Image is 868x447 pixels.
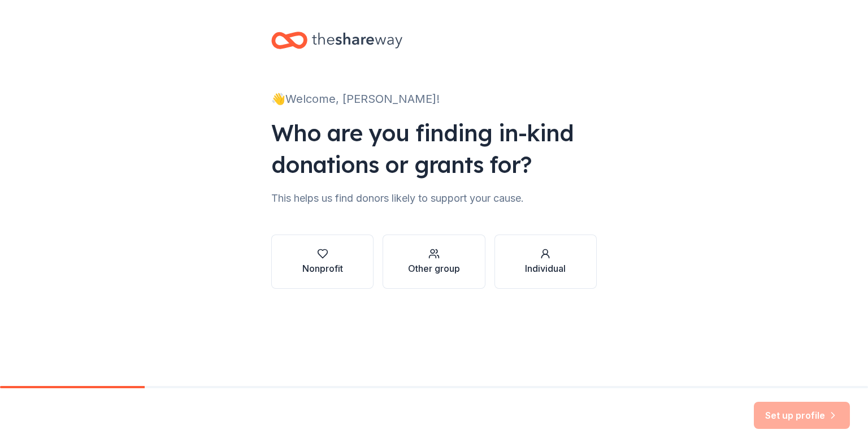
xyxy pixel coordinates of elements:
div: 👋 Welcome, [PERSON_NAME]! [271,90,597,108]
button: Nonprofit [271,235,374,289]
div: Individual [525,262,566,275]
div: This helps us find donors likely to support your cause. [271,189,597,207]
div: Other group [408,262,460,275]
div: Who are you finding in-kind donations or grants for? [271,117,597,180]
div: Nonprofit [302,262,343,275]
button: Individual [494,235,597,289]
button: Other group [383,235,485,289]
